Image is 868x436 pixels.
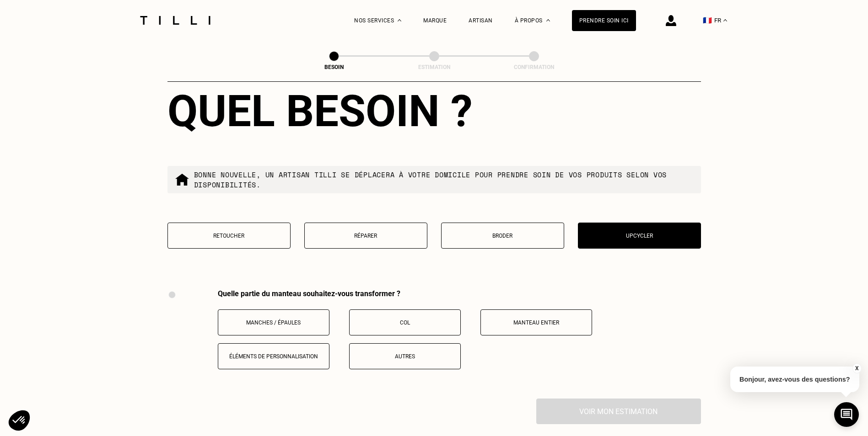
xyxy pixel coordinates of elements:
[488,64,580,70] div: Confirmation
[173,233,286,239] p: Retoucher
[469,17,493,24] a: Artisan
[446,233,559,239] p: Broder
[304,223,427,249] button: Réparer
[388,64,480,70] div: Estimation
[723,19,727,21] img: menu déroulant
[852,363,861,373] button: X
[485,319,587,326] p: Manteau entier
[730,367,859,392] p: Bonjour, avez-vous des questions?
[349,343,461,369] button: Autres
[223,319,324,326] p: Manches / Épaules
[309,233,422,239] p: Réparer
[223,353,324,360] p: Éléments de personnalisation
[354,353,456,360] p: Autres
[398,19,401,21] img: Menu déroulant
[218,343,329,369] button: Éléments de personnalisation
[137,16,214,25] img: Logo du service de couturière Tilli
[167,85,701,137] div: Quel besoin ?
[218,289,701,298] div: Quelle partie du manteau souhaitez-vous transformer ?
[441,223,564,249] button: Broder
[349,309,461,335] button: Col
[354,319,456,326] p: Col
[546,19,550,21] img: Menu déroulant à propos
[218,309,329,335] button: Manches / Épaules
[194,170,694,190] p: Bonne nouvelle, un artisan tilli se déplacera à votre domicile pour prendre soin de vos produits ...
[423,17,447,24] a: Marque
[703,16,712,25] span: 🇫🇷
[175,172,189,187] img: commande à domicile
[167,223,291,249] button: Retoucher
[578,223,701,249] button: Upcycler
[666,15,676,26] img: icône connexion
[572,10,636,31] a: Prendre soin ici
[583,233,696,239] p: Upcycler
[288,64,380,70] div: Besoin
[480,309,592,335] button: Manteau entier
